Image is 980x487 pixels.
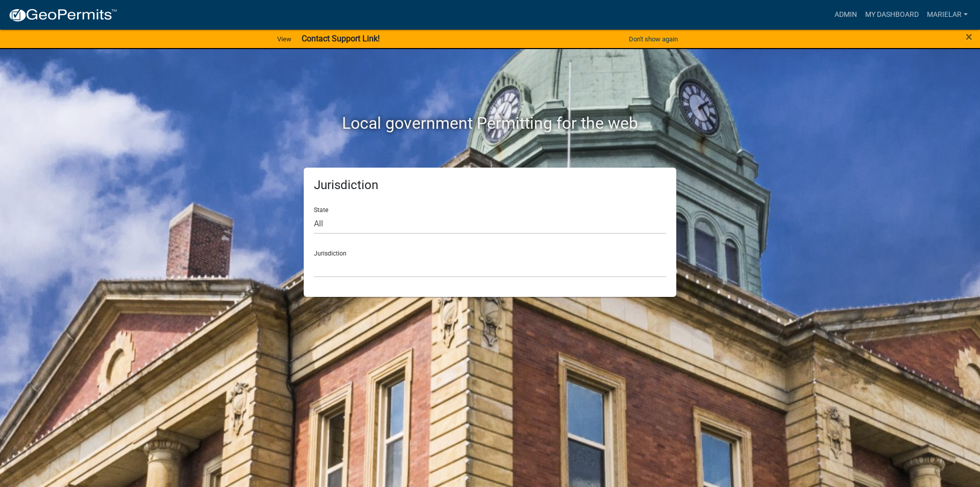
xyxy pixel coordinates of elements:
[625,31,682,48] button: Don't show again
[966,31,972,43] button: Close
[966,30,972,44] span: ×
[207,113,773,133] h2: Local government Permitting for the web
[861,5,923,25] a: My Dashboard
[302,34,380,43] strong: Contact Support Link!
[314,178,666,193] h5: Jurisdiction
[830,5,861,25] a: Admin
[273,31,296,48] a: View
[923,5,972,25] a: marielar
